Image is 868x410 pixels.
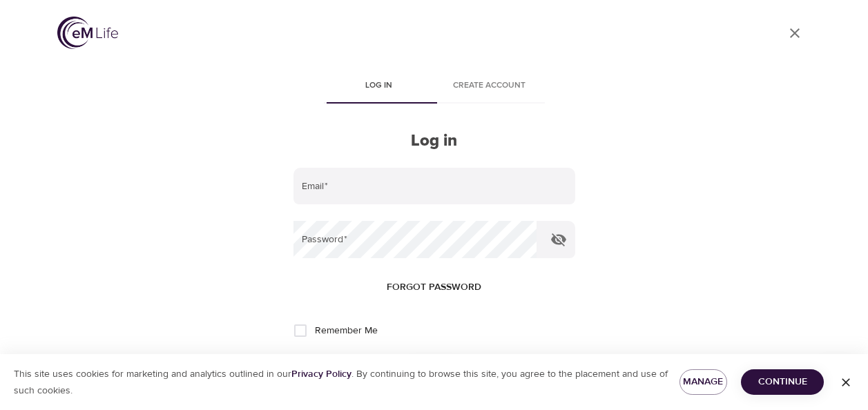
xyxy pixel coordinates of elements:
span: Forgot password [387,279,481,296]
span: Log in [332,79,426,93]
button: Continue [741,369,824,395]
div: disabled tabs example [293,70,575,104]
img: logo [57,17,118,49]
a: Privacy Policy [291,368,351,380]
span: Create account [443,79,537,93]
a: close [778,17,811,50]
h2: Log in [293,131,575,151]
span: Remember Me [315,324,378,338]
span: Manage [691,373,717,391]
button: Manage [679,369,728,395]
span: Continue [752,373,813,391]
button: Forgot password [381,275,487,300]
